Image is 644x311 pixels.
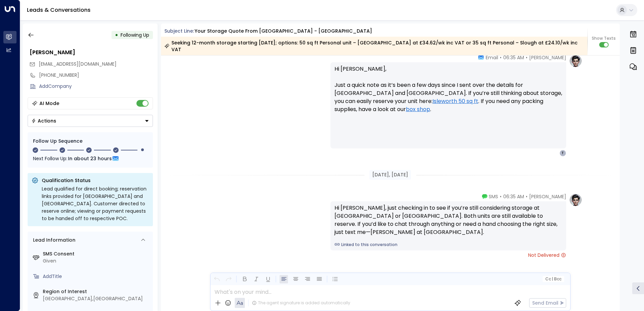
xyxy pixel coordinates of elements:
div: The agent signature is added automatically [252,300,350,306]
div: T [559,150,566,157]
div: Hi [PERSON_NAME], just checking in to see if you’re still considering storage at [GEOGRAPHIC_DATA... [334,204,562,236]
span: Following Up [121,32,149,38]
button: Actions [28,115,153,127]
a: Isleworth 50 sq ft [432,97,478,105]
div: Follow Up Sequence [33,138,148,145]
img: profile-logo.png [569,193,582,207]
a: Leads & Conversations [27,6,91,14]
div: [PHONE_NUMBER] [39,72,153,79]
span: [PERSON_NAME] [529,193,566,200]
span: [PERSON_NAME] [529,54,566,61]
span: In about 23 hours [68,155,112,162]
div: [GEOGRAPHIC_DATA],[GEOGRAPHIC_DATA] [43,295,150,302]
p: Qualification Status [42,177,149,184]
span: SMS [489,193,498,200]
div: [PERSON_NAME] [30,48,153,57]
button: Cc|Bcc [542,276,564,282]
span: • [500,54,502,61]
a: Linked to this conversation [334,242,562,248]
div: Actions [31,118,56,124]
span: • [526,193,527,200]
span: Cc Bcc [545,277,561,281]
div: Next Follow Up: [33,155,148,162]
div: AI Mode [39,100,59,107]
div: Button group with a nested menu [28,115,153,127]
span: Email [486,54,498,61]
span: [EMAIL_ADDRESS][DOMAIN_NAME] [39,61,117,67]
span: Show Texts [592,35,616,41]
img: profile-logo.png [569,54,582,68]
a: box shop [406,105,430,113]
span: Subject Line: [164,28,194,34]
label: SMS Consent [43,250,150,257]
div: Lead Information [31,237,75,244]
div: • [115,29,118,41]
span: Timranford@gmail.com [39,61,117,68]
span: 06:35 AM [503,193,524,200]
span: • [500,193,502,200]
div: Your storage quote from [GEOGRAPHIC_DATA] - [GEOGRAPHIC_DATA] [195,28,372,35]
span: 06:35 AM [503,54,524,61]
button: Redo [224,275,233,283]
div: Seeking 12-month storage starting [DATE]; options: 50 sq ft Personal unit – [GEOGRAPHIC_DATA] at ... [164,39,584,53]
button: Undo [213,275,221,283]
p: Hi [PERSON_NAME], Just a quick note as it’s been a few days since I sent over the details for [GE... [334,65,562,122]
span: Not Delivered [528,252,566,258]
span: • [526,54,527,61]
div: Given [43,257,150,265]
span: | [552,277,553,281]
div: Lead qualified for direct booking; reservation links provided for [GEOGRAPHIC_DATA] and [GEOGRAPH... [42,185,149,222]
label: Region of Interest [43,288,150,295]
div: AddTitle [43,273,150,280]
div: [DATE], [DATE] [369,170,411,180]
div: AddCompany [39,83,153,90]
